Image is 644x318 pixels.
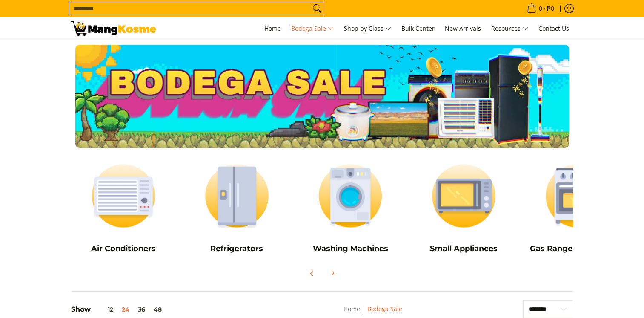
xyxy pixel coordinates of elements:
[310,2,324,15] button: Search
[525,244,630,254] h5: Gas Range and Cookers
[538,24,569,32] span: Contact Us
[343,305,360,313] a: Home
[298,156,403,235] img: Washing Machines
[71,21,156,36] img: Bodega Sale l Mang Kosme: Cost-Efficient &amp; Quality Home Appliances
[538,6,544,12] span: 0
[546,6,555,12] span: ₱0
[524,4,557,13] span: •
[303,264,321,283] button: Previous
[487,17,532,40] a: Resources
[525,156,630,260] a: Cookers Gas Range and Cookers
[91,306,117,313] button: 12
[184,156,289,260] a: Refrigerators Refrigerators
[411,156,516,235] img: Small Appliances
[397,17,439,40] a: Bulk Center
[117,306,134,313] button: 24
[411,156,516,260] a: Small Appliances Small Appliances
[323,264,342,283] button: Next
[184,244,289,254] h5: Refrigerators
[260,17,285,40] a: Home
[165,17,573,40] nav: Main Menu
[71,244,176,254] h5: Air Conditioners
[184,156,289,235] img: Refrigerators
[525,156,630,235] img: Cookers
[134,306,149,313] button: 36
[149,306,166,313] button: 48
[344,23,391,34] span: Shop by Class
[71,305,166,314] h5: Show
[340,17,395,40] a: Shop by Class
[411,244,516,254] h5: Small Appliances
[491,23,528,34] span: Resources
[367,305,402,313] a: Bodega Sale
[445,24,481,32] span: New Arrivals
[71,156,176,235] img: Air Conditioners
[71,156,176,260] a: Air Conditioners Air Conditioners
[287,17,338,40] a: Bodega Sale
[264,24,281,32] span: Home
[441,17,485,40] a: New Arrivals
[291,23,334,34] span: Bodega Sale
[298,156,403,260] a: Washing Machines Washing Machines
[534,17,573,40] a: Contact Us
[298,244,403,254] h5: Washing Machines
[401,24,435,32] span: Bulk Center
